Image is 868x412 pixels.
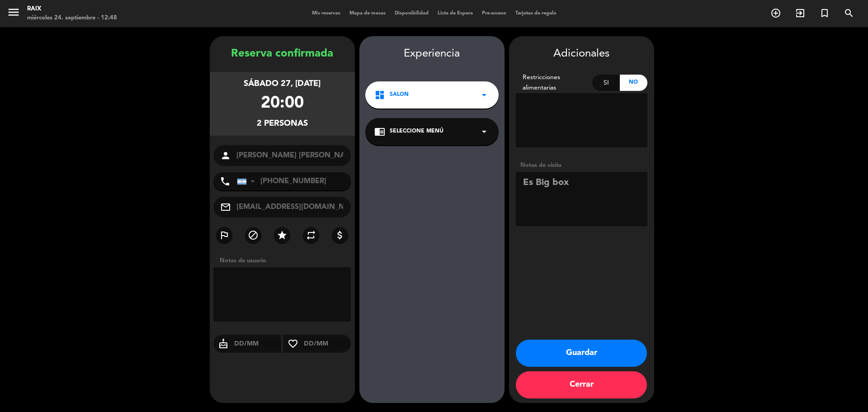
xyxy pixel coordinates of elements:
i: search [844,8,854,19]
i: repeat [306,230,316,241]
div: Restricciones alimentarias [516,72,593,93]
div: No [620,75,647,91]
i: menu [7,5,20,19]
i: attach_money [335,230,345,241]
i: dashboard [374,90,385,100]
div: 20:00 [261,90,304,117]
i: exit_to_app [795,8,806,19]
i: outlined_flag [219,230,230,241]
span: Pre-acceso [477,11,511,16]
i: favorite_border [283,338,303,349]
span: Mis reservas [307,11,345,16]
i: cake [213,338,233,349]
button: Cerrar [516,371,647,398]
div: miércoles 24. septiembre - 12:48 [27,14,117,23]
input: DD/MM [233,338,282,350]
i: star [277,230,288,241]
div: RAIX [27,5,117,14]
i: mail_outline [220,202,231,213]
div: Argentina: +54 [237,173,258,190]
div: Si [592,75,620,91]
i: person [220,150,231,161]
span: SALON [390,90,409,99]
i: chrome_reader_mode [374,126,385,137]
span: Mapa de mesas [345,11,390,16]
div: Notas de usuario [215,256,355,265]
div: 2 personas [257,117,308,130]
i: turned_in_not [819,8,830,19]
button: menu [7,5,20,22]
div: Adicionales [516,45,647,63]
div: Reserva confirmada [210,45,355,63]
button: Guardar [516,340,647,367]
span: Tarjetas de regalo [511,11,561,16]
i: phone [220,176,231,187]
span: Lista de Espera [433,11,477,16]
input: DD/MM [303,338,351,350]
div: Experiencia [359,45,505,63]
i: arrow_drop_down [479,126,490,137]
span: Seleccione Menú [390,127,443,136]
i: block [248,230,259,241]
div: sábado 27, [DATE] [244,77,321,90]
i: arrow_drop_down [479,90,490,100]
div: Notas de visita [516,161,647,170]
span: Disponibilidad [390,11,433,16]
i: add_circle_outline [770,8,781,19]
